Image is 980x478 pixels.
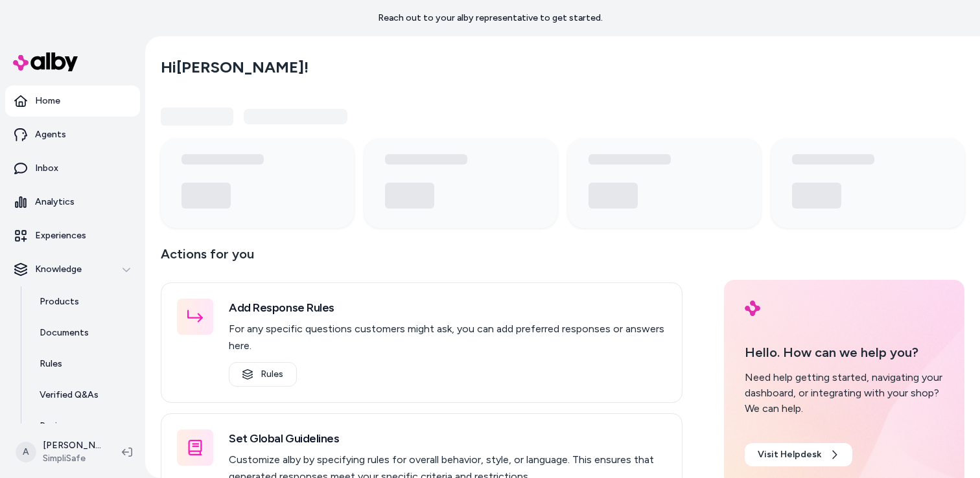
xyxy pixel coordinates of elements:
[27,411,140,442] a: Reviews
[40,326,89,339] p: Documents
[229,299,666,317] h3: Add Response Rules
[40,295,79,308] p: Products
[13,52,78,71] img: alby Logo
[40,358,62,370] p: Rules
[27,317,140,348] a: Documents
[5,85,140,117] a: Home
[35,95,60,108] p: Home
[43,439,101,452] p: [PERSON_NAME]
[745,443,852,466] a: Visit Helpdesk
[745,370,944,416] div: Need help getting started, navigating your dashboard, or integrating with your shop? We can help.
[745,343,944,362] p: Hello. How can we help you?
[229,362,297,387] a: Rules
[161,244,682,275] p: Actions for you
[161,58,309,77] h2: Hi [PERSON_NAME] !
[27,286,140,317] a: Products
[378,12,603,25] p: Reach out to your alby representative to get started.
[229,321,666,354] p: For any specific questions customers might ask, you can add preferred responses or answers here.
[5,187,140,218] a: Analytics
[27,380,140,411] a: Verified Q&As
[35,196,75,209] p: Analytics
[27,348,140,380] a: Rules
[745,301,760,316] img: alby Logo
[35,128,66,141] p: Agents
[35,229,86,242] p: Experiences
[229,429,666,448] h3: Set Global Guidelines
[40,389,99,402] p: Verified Q&As
[35,162,58,175] p: Inbox
[40,420,74,433] p: Reviews
[16,442,36,462] span: A
[5,220,140,251] a: Experiences
[35,263,82,276] p: Knowledge
[5,119,140,150] a: Agents
[5,254,140,285] button: Knowledge
[5,153,140,184] a: Inbox
[8,431,111,473] button: A[PERSON_NAME]SimpliSafe
[43,452,101,465] span: SimpliSafe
